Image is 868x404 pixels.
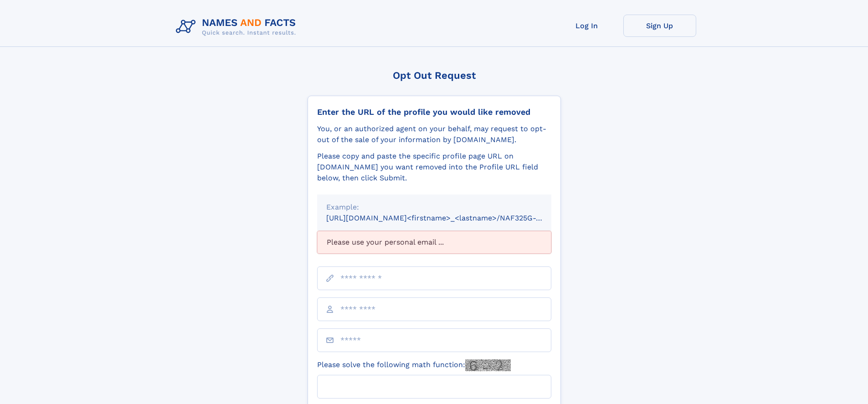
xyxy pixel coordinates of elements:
small: [URL][DOMAIN_NAME]<firstname>_<lastname>/NAF325G-xxxxxxxx [326,214,569,222]
div: Please copy and paste the specific profile page URL on [DOMAIN_NAME] you want removed into the Pr... [317,151,551,184]
div: Please use your personal email ... [317,231,551,254]
img: Logo Names and Facts [172,15,303,39]
div: Enter the URL of the profile you would like removed [317,107,551,117]
div: Example: [326,202,542,213]
div: Opt Out Request [308,70,561,81]
a: Sign Up [623,15,696,37]
a: Log In [550,15,623,37]
label: Please solve the following math function: [317,359,511,371]
div: You, or an authorized agent on your behalf, may request to opt-out of the sale of your informatio... [317,123,551,145]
